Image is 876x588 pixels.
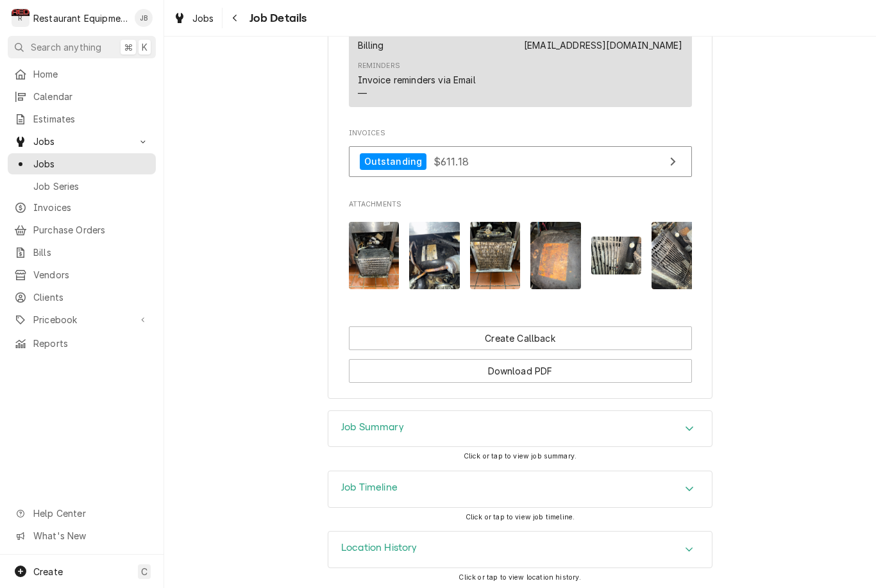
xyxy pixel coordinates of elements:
[358,73,476,87] div: Invoice reminders via Email
[459,573,581,582] span: Click or tap to view location history.
[8,131,156,152] a: Go to Jobs
[8,525,156,546] a: Go to What's New
[8,86,156,107] a: Calendar
[524,40,682,51] a: [EMAIL_ADDRESS][DOMAIN_NAME]
[33,157,149,171] span: Jobs
[409,222,460,289] img: NxplOQkS5WDU3MX7MwIc
[124,40,133,54] span: ⌘
[8,219,156,240] a: Purchase Orders
[8,63,156,85] a: Home
[328,471,712,507] div: Accordion Header
[349,212,692,299] span: Attachments
[225,8,246,28] button: Navigate back
[464,452,577,460] span: Click or tap to view job summary.
[33,529,148,542] span: What's New
[349,19,692,107] div: Contact
[349,222,400,289] img: G6s45JmRtWvLhxm2V1Kg
[341,542,417,554] h3: Location History
[168,8,219,29] a: Jobs
[349,359,692,383] button: Download PDF
[33,313,130,326] span: Pricebook
[8,176,156,197] a: Job Series
[8,287,156,308] a: Clients
[8,309,156,330] a: Go to Pricebook
[328,531,712,568] div: Location History
[33,507,148,520] span: Help Center
[33,12,128,25] div: Restaurant Equipment Diagnostics
[33,67,149,81] span: Home
[349,146,692,178] a: View Invoice
[328,410,712,448] div: Job Summary
[358,38,384,52] div: Billing
[12,9,29,27] div: R
[434,155,469,167] span: $611.18
[33,90,149,103] span: Calendar
[31,40,101,54] span: Search anything
[470,222,521,289] img: bEoyyKOSQZyyaNaULKYu
[33,112,149,126] span: Estimates
[466,513,575,521] span: Click or tap to view job timeline.
[349,350,692,383] div: Button Group Row
[328,532,712,567] div: Accordion Header
[8,264,156,285] a: Vendors
[8,153,156,174] a: Jobs
[8,333,156,354] a: Reports
[33,290,149,304] span: Clients
[358,61,476,100] div: Reminders
[349,199,692,299] div: Attachments
[33,337,149,350] span: Reports
[8,242,156,263] a: Bills
[33,180,149,193] span: Job Series
[341,421,404,433] h3: Job Summary
[33,268,149,281] span: Vendors
[135,9,153,27] div: Jaired Brunty's Avatar
[591,237,642,274] img: jqewp8CcQZmXHMOHeo8y
[358,87,367,100] div: —
[141,565,147,578] span: C
[328,471,712,507] button: Accordion Details Expand Trigger
[328,411,712,447] div: Accordion Header
[192,12,214,25] span: Jobs
[360,153,427,171] div: Outstanding
[524,26,682,52] div: Email
[328,471,712,508] div: Job Timeline
[349,326,692,383] div: Button Group
[142,40,147,54] span: K
[349,199,692,210] span: Attachments
[33,246,149,259] span: Bills
[8,503,156,524] a: Go to Help Center
[246,10,307,27] span: Job Details
[358,26,384,52] div: Name
[349,7,692,113] div: Client Contact
[341,482,398,494] h3: Job Timeline
[33,566,63,577] span: Create
[652,222,702,289] img: ZDOQMbpQTiCIs1bT5gjQ
[530,222,581,289] img: JOjsvtbtSX6asRFCLUd9
[349,19,692,113] div: Client Contact List
[33,135,130,148] span: Jobs
[349,326,692,350] button: Create Callback
[135,9,153,27] div: JB
[8,108,156,130] a: Estimates
[328,532,712,567] button: Accordion Details Expand Trigger
[8,36,156,58] button: Search anything⌘K
[328,411,712,447] button: Accordion Details Expand Trigger
[349,128,692,183] div: Invoices
[8,197,156,218] a: Invoices
[12,9,29,27] div: Restaurant Equipment Diagnostics's Avatar
[349,128,692,139] span: Invoices
[358,61,400,71] div: Reminders
[33,223,149,237] span: Purchase Orders
[33,201,149,214] span: Invoices
[349,326,692,350] div: Button Group Row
